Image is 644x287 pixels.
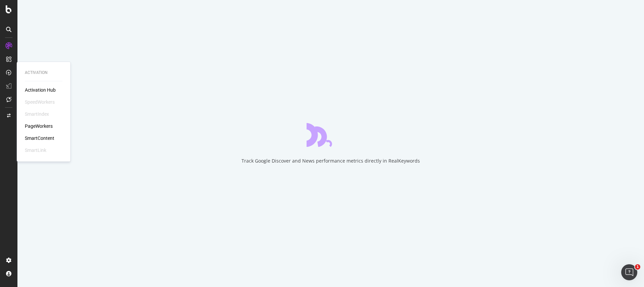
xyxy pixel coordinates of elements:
[241,158,420,164] div: Track Google Discover and News performance metrics directly in RealKeywords
[25,99,55,105] div: SpeedWorkers
[25,123,53,129] a: PageWorkers
[25,70,62,76] div: Activation
[25,87,56,93] a: Activation Hub
[621,264,637,280] iframe: Intercom live chat
[25,135,54,141] a: SmartContent
[25,111,49,117] div: SmartIndex
[635,264,640,270] span: 1
[25,147,46,154] div: SmartLink
[307,123,355,147] div: animation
